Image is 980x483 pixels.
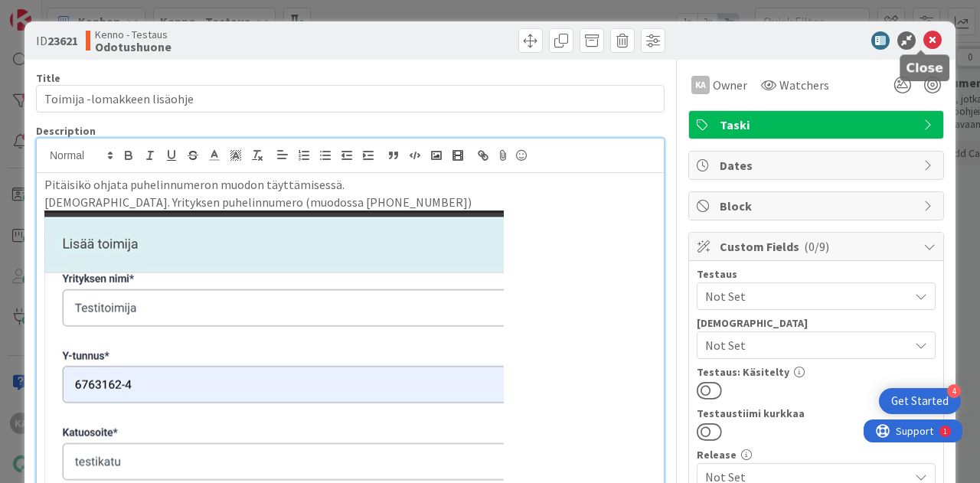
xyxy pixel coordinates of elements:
h5: Close [906,60,943,75]
div: 1 [80,6,83,18]
b: 23621 [47,33,78,48]
p: [DEMOGRAPHIC_DATA]. Yrityksen puhelinnumero (muodossa [PHONE_NUMBER]) [44,194,656,211]
span: Taski [720,116,916,134]
div: Testaus [697,269,936,279]
span: Owner [713,76,747,94]
div: Testaus: Käsitelty [697,367,936,377]
span: Block [720,197,916,215]
div: Release [697,449,936,460]
span: ( 0/9 ) [804,239,829,254]
span: Description [36,124,96,138]
div: [DEMOGRAPHIC_DATA] [697,318,936,328]
span: Kenno - Testaus [95,28,171,41]
label: Title [36,71,60,85]
span: Not Set [705,287,909,305]
span: Custom Fields [720,237,916,256]
div: Open Get Started checklist, remaining modules: 4 [879,388,961,414]
span: Watchers [779,76,829,94]
div: KA [691,76,710,94]
span: ID [36,31,78,50]
div: Testaustiimi kurkkaa [697,408,936,419]
input: type card name here... [36,85,665,113]
p: Pitäisikö ohjata puhelinnumeron muodon täyttämisessä. [44,176,656,194]
div: Get Started [891,393,949,409]
div: 4 [947,384,961,398]
span: Not Set [705,336,909,354]
span: Dates [720,156,916,175]
span: Support [32,2,70,21]
b: Odotushuone [95,41,171,53]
